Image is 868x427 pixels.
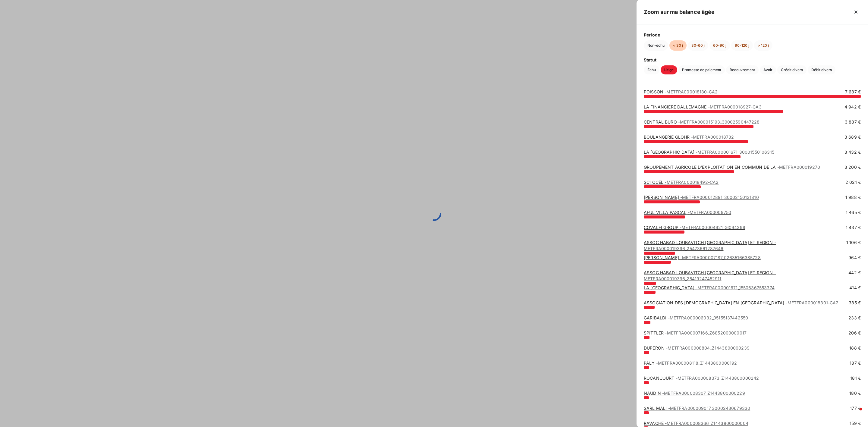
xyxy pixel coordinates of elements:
span: 414 € [849,285,861,291]
button: < 30 j [669,40,687,51]
span: - METFRA000009750 [688,210,731,215]
a: BOULANGERIE GLOHR [644,134,734,140]
button: 60-90 j [709,40,730,51]
span: - METFRA000008118_Z1443800000192 [656,360,737,366]
span: 385 € [849,300,861,306]
button: Échu [644,65,659,74]
a: ASSOC HABAD LOUBAVITCH [GEOGRAPHIC_DATA] ET REGION [644,240,776,251]
span: 180 € [849,390,861,396]
span: 4 942 € [844,104,861,110]
a: LA FINANCIERE DALLEMAGNE [644,104,762,109]
button: Débit divers [808,65,835,74]
span: 1 465 € [846,209,861,215]
h5: Zoom sur ma balance âgée [644,8,715,16]
span: 206 € [848,330,861,336]
button: Recouvrement [726,65,759,74]
span: - METFRA000018492-CA2 [665,180,719,185]
a: SARL MALI [644,406,750,411]
span: - METFRA000008366_Z1443800000004 [665,421,748,426]
span: 964 € [848,255,861,261]
span: 188 € [849,345,861,351]
a: GARIBALDI [644,315,748,320]
span: 1 988 € [845,194,861,200]
span: 233 € [848,315,861,321]
span: 181 € [850,375,861,381]
a: [PERSON_NAME] [644,195,759,200]
a: POISSON [644,89,718,94]
a: NAUDIN [644,391,745,396]
span: - METFRA000009017_30002430679330 [668,406,750,411]
a: [PERSON_NAME] [644,255,761,260]
button: > 120 j [754,40,772,51]
span: - METFRA000008373_Z1443800000242 [676,375,759,381]
span: - METFRA000018927-CA3 [708,104,762,109]
span: 1 106 € [846,240,861,252]
span: 7 687 € [845,89,861,95]
span: - METFRA000012891_30002150131810 [680,195,759,200]
a: LA [GEOGRAPHIC_DATA] [644,285,775,290]
button: Litige [661,65,677,74]
a: ASSOC HABAD LOUBAVITCH [GEOGRAPHIC_DATA] ET REGION [644,270,776,281]
span: Période [644,32,861,38]
span: - METFRA000015193_30002590447228 [678,119,760,124]
span: 177 € [850,405,861,411]
button: Crédit divers [777,65,807,74]
span: - METFRA000019270 [777,165,820,170]
span: - METFRA000001671_30001550106315 [696,149,774,155]
button: Promesse de paiement [678,65,725,74]
span: 187 € [850,360,861,366]
a: PALY [644,360,737,366]
a: AFUL VILLA PASCAL [644,210,731,215]
span: 3 689 € [844,134,861,140]
span: - METFRA000006032_05155137442550 [668,315,748,320]
a: RAVACHE [644,421,748,426]
span: - METFRA000008804_Z1443800000239 [666,345,750,350]
span: 3 887 € [845,119,861,125]
span: 442 € [848,270,861,282]
button: Non-échu [644,40,668,51]
span: - METFRA000008307_Z1443800000229 [662,391,745,396]
span: - METFRA000007166_Z6852000000017 [665,330,747,335]
a: GROUPEMENT AGRICOLE D'EXPLOITATION EN COMMUN DE LA [644,165,820,170]
button: Avoir [760,65,776,74]
a: SPITTLER [644,330,747,335]
span: - METFRA000018301-CA2 [785,300,838,305]
span: 1 437 € [846,224,861,231]
span: 3 200 € [844,164,861,170]
a: CENTRAL BURO [644,119,760,124]
span: 3 432 € [844,149,861,155]
a: DUPERON [644,345,750,350]
span: - METFRA000018180-CA2 [665,89,718,94]
a: ROCANCOURT [644,375,759,381]
a: COVALFI GROUP [644,225,745,230]
span: - METFRA000001671_15506367553374 [696,285,775,290]
iframe: Intercom live chat [848,407,862,421]
span: 2 021 € [845,179,861,185]
button: 30-60 j [688,40,708,51]
span: Statut [644,57,861,63]
button: 90-120 j [731,40,753,51]
span: - METFRA000018732 [691,134,734,140]
span: - METFRA000007187_02635166385728 [680,255,761,260]
a: SCI OCEL [644,180,719,185]
a: LA [GEOGRAPHIC_DATA] [644,149,774,155]
a: ASSOCIATION DES [DEMOGRAPHIC_DATA] EN [GEOGRAPHIC_DATA] [644,300,838,305]
span: - METFRA000004921_GI094299 [680,225,745,230]
span: 159 € [850,420,861,426]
